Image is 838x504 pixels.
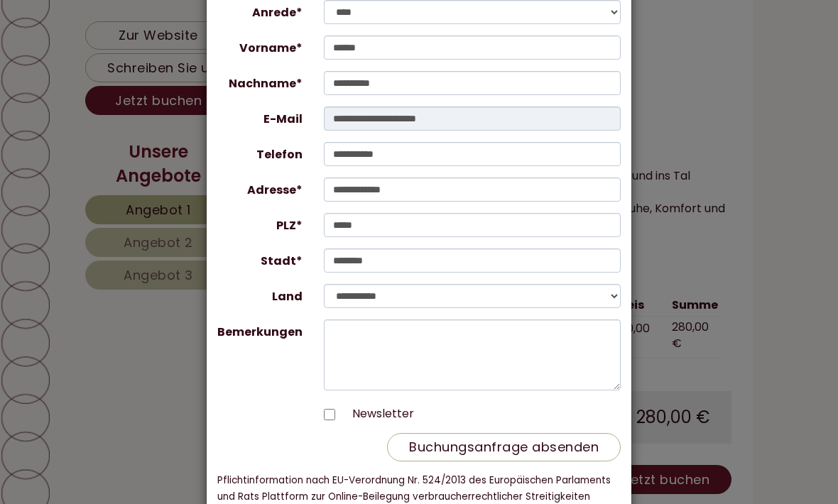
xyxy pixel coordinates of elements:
[359,370,453,399] button: Senden
[207,177,313,199] label: Adresse*
[207,319,313,341] label: Bemerkungen
[11,41,254,84] div: Guten Tag, wie können wir Ihnen helfen?
[207,284,313,305] label: Land
[21,72,246,82] small: 10:56
[207,106,313,128] label: E-Mail
[207,248,313,270] label: Stadt*
[199,11,255,34] div: [DATE]
[21,44,246,55] div: Hotel Tenz
[387,433,621,461] button: Buchungsanfrage absenden
[207,142,313,163] label: Telefon
[338,406,414,422] label: Newsletter
[207,71,313,92] label: Nachname*
[207,35,313,57] label: Vorname*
